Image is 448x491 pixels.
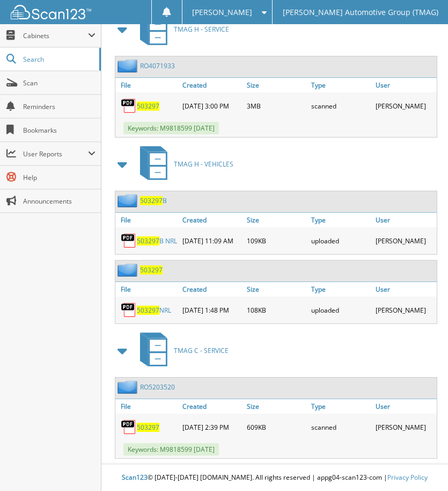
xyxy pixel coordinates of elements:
[115,399,180,414] a: File
[309,213,373,227] a: Type
[373,213,437,227] a: User
[123,122,219,134] span: Keywords: M9818599 [DATE]
[23,31,88,40] span: Cabinets
[140,265,163,275] a: 503297
[137,236,159,245] span: 503297
[283,9,438,16] span: [PERSON_NAME] Automotive Group (TMAG)
[373,230,437,251] div: [PERSON_NAME]
[309,78,373,92] a: Type
[121,302,137,318] img: PDF.png
[134,143,233,185] a: TMAG H - VEHICLES
[137,423,159,432] a: 503297
[140,382,175,392] a: RO5203520
[137,306,159,315] span: 503297
[134,8,229,50] a: TMAG H - SERVICE
[180,230,244,251] div: [DATE] 11:09 AM
[137,102,159,111] a: 503297
[23,102,96,111] span: Reminders
[244,95,309,117] div: 3MB
[117,380,140,394] img: folder2.png
[244,399,309,414] a: Size
[117,59,140,73] img: folder2.png
[180,213,244,227] a: Created
[140,196,163,205] span: 503297
[244,416,309,438] div: 609KB
[122,473,148,482] span: Scan123
[373,399,437,414] a: User
[373,78,437,92] a: User
[394,439,448,491] iframe: Chat Widget
[244,78,309,92] a: Size
[140,196,167,205] a: 503297B
[309,399,373,414] a: Type
[23,78,96,88] span: Scan
[11,5,91,19] img: scan123-logo-white.svg
[137,306,171,315] a: 503297NRL
[373,282,437,297] a: User
[134,329,229,372] a: TMAG C - SERVICE
[174,346,229,355] span: TMAG C - SERVICE
[140,61,175,70] a: RO4071933
[244,230,309,251] div: 109KB
[309,282,373,297] a: Type
[101,465,448,491] div: © [DATE]-[DATE] [DOMAIN_NAME]. All rights reserved | appg04-scan123-com |
[121,98,137,114] img: PDF.png
[387,473,428,482] a: Privacy Policy
[121,233,137,249] img: PDF.png
[373,416,437,438] div: [PERSON_NAME]
[115,78,180,92] a: File
[244,299,309,321] div: 108KB
[180,282,244,297] a: Created
[244,213,309,227] a: Size
[174,25,229,34] span: TMAG H - SERVICE
[180,95,244,117] div: [DATE] 3:00 PM
[117,263,140,277] img: folder2.png
[123,443,219,456] span: Keywords: M9818599 [DATE]
[309,416,373,438] div: scanned
[23,173,96,182] span: Help
[244,282,309,297] a: Size
[174,160,233,169] span: TMAG H - VEHICLES
[117,194,140,207] img: folder2.png
[23,126,96,135] span: Bookmarks
[180,299,244,321] div: [DATE] 1:48 PM
[137,236,177,245] a: 503297B NRL
[180,399,244,414] a: Created
[309,230,373,251] div: uploaded
[309,299,373,321] div: uploaded
[180,416,244,438] div: [DATE] 2:39 PM
[23,149,88,158] span: User Reports
[180,78,244,92] a: Created
[115,213,180,227] a: File
[309,95,373,117] div: scanned
[115,282,180,297] a: File
[121,419,137,435] img: PDF.png
[373,299,437,321] div: [PERSON_NAME]
[23,55,94,64] span: Search
[192,9,252,16] span: [PERSON_NAME]
[23,197,96,206] span: Announcements
[373,95,437,117] div: [PERSON_NAME]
